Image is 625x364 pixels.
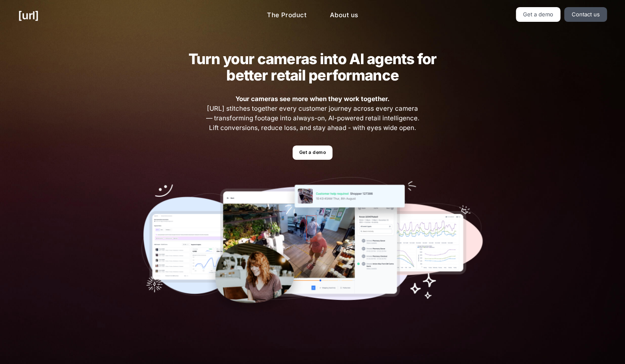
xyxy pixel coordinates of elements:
[18,7,39,23] a: [URL]
[260,7,313,23] a: The Product
[141,177,484,316] img: Our tools
[205,94,421,133] span: [URL] stitches together every customer journey across every camera — transforming footage into al...
[175,51,450,83] h2: Turn your cameras into AI agents for better retail performance
[293,146,332,160] a: Get a demo
[235,95,390,103] strong: Your cameras see more when they work together.
[564,7,607,22] a: Contact us
[516,7,561,22] a: Get a demo
[323,7,365,23] a: About us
